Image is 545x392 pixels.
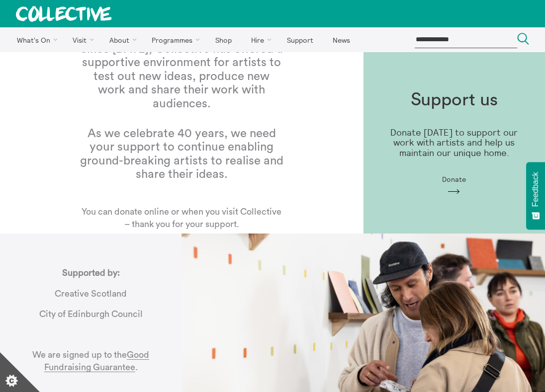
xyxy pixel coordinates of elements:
h1: Since [DATE], Collective has offered a supportive environment for artists to test out new ideas, ... [79,43,284,111]
p: We are signed up to the . [16,349,166,374]
button: Feedback - Show survey [526,162,545,230]
a: Hire [243,27,276,52]
p: Creative Scotland [55,288,127,300]
a: What's On [8,27,62,52]
p: City of Edinburgh Council [39,308,143,320]
p: Donate [DATE] to support our work with artists and help us maintain our unique home. [379,128,529,158]
a: News [324,27,359,52]
h1: As we celebrate 40 years, we need your support to continue enabling ground-breaking artists to re... [79,127,284,182]
a: Shop [206,27,240,52]
a: Visit [64,27,99,52]
h1: Support us [411,90,498,110]
span: Donate [442,175,466,183]
strong: Supported by: [62,268,120,277]
span: Feedback [531,172,540,207]
p: You can donate online or when you visit Collective – thank you for your support. [79,206,284,243]
a: Programmes [143,27,205,52]
a: About [100,27,141,52]
a: Support [278,27,322,52]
